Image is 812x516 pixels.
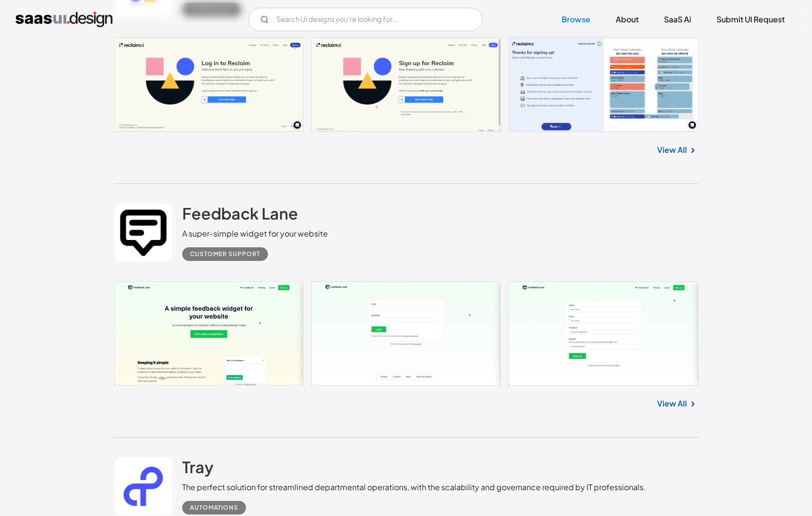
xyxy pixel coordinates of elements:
a: home [16,12,113,27]
h2: Feedback Lane [182,203,298,223]
a: Feedback Lane [182,203,298,228]
a: SaaS Ai [652,9,703,30]
a: Tray [182,457,213,481]
form: Email Form [248,8,482,31]
a: Submit UI Request [705,9,796,30]
a: Browse [550,9,602,30]
div: Customer Support [190,248,260,260]
a: About [604,9,650,30]
div: The perfect solution for streamlined departmental operations, with the scalability and governance... [182,481,646,493]
a: View All [657,144,687,156]
a: View All [657,398,687,409]
div: A super-simple widget for your website [182,228,328,240]
input: Search UI designs you're looking for... [248,8,482,31]
div: Automations [190,502,238,514]
h2: Tray [182,457,213,477]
